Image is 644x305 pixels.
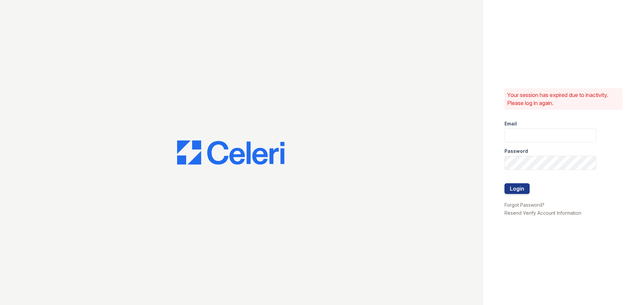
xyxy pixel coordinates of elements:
[504,183,530,194] button: Login
[504,148,528,155] label: Password
[504,210,581,216] a: Resend Verify Account Information
[507,91,620,107] p: Your session has expired due to inactivity. Please log in again.
[504,120,517,127] label: Email
[177,140,284,165] img: CE_Logo_Blue-a8612792a0a2168367f1c8372b55b34899dd931a85d93a1a3d3e32e68fde9ad4.png
[504,202,544,208] a: Forgot Password?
